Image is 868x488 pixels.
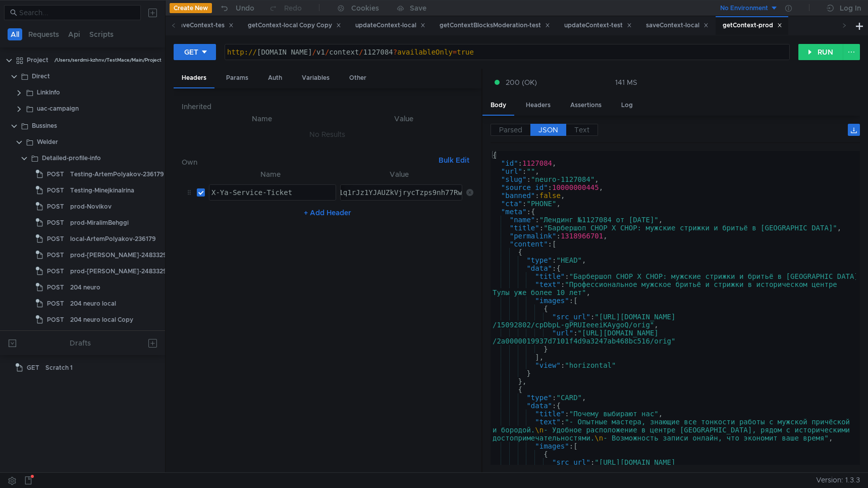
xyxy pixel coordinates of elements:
div: Redo [284,2,302,14]
div: 204 neuro [70,280,100,295]
div: Welder [37,134,58,150]
div: getContext-local Copy Copy [248,20,341,31]
div: Drafts [70,337,91,349]
div: Scratch 1 [45,360,73,375]
button: Redo [261,1,309,16]
div: prod-[PERSON_NAME]-2483329 Copy [70,264,184,279]
div: Other [341,69,374,87]
button: Create New [170,3,212,13]
button: Requests [25,28,62,40]
button: + Add Header [300,207,355,219]
div: Log [613,96,641,115]
div: getContext-prod [723,20,782,31]
th: Value [336,168,462,180]
div: Auth [260,69,290,87]
div: Testing-ArtemPolyakov-236179 [70,167,164,182]
th: Value [334,113,473,125]
span: JSON [538,125,558,134]
span: POST [47,231,64,247]
div: Body [482,96,514,116]
div: GET [184,46,198,58]
div: 204 neuro local [70,296,116,311]
h6: Inherited [182,101,473,113]
div: local-ArtemPolyakov-236179 [70,231,156,247]
span: POST [47,199,64,214]
span: GET [27,360,39,375]
div: 204 neuro local Copy [70,312,133,327]
div: No Environment [720,4,768,13]
button: Api [65,28,83,40]
div: updateContext-local [355,20,425,31]
div: Detailed-profile-info [42,151,101,166]
button: RUN [798,44,843,60]
div: Params [218,69,256,87]
div: Save [410,5,426,12]
div: Cookies [351,2,379,14]
div: Bussines [32,118,57,133]
div: prod-Novikov [70,199,112,214]
span: POST [47,280,64,295]
button: All [8,28,22,40]
div: Assertions [562,96,610,115]
span: Version: 1.3.3 [816,473,860,487]
h6: Own [182,156,435,168]
button: Undo [212,1,261,16]
div: Variables [294,69,338,87]
div: prod-MiralimBehggi [70,215,129,230]
div: /Users/serdmi-kzhnv/TestMace/Main/Project [55,53,161,68]
div: Undo [236,2,254,14]
div: Headers [174,69,214,88]
span: POST [47,183,64,198]
div: Log In [840,2,861,14]
div: LinkInfo [37,85,60,100]
span: Parsed [499,125,522,134]
div: prod-[PERSON_NAME]-2483329 [70,248,167,263]
div: updateContext-test [564,20,632,31]
span: POST [47,215,64,230]
nz-embed-empty: No Results [309,130,345,139]
span: POST [47,296,64,311]
div: Headers [518,96,559,115]
div: Testing-MinejkinaIrina [70,183,134,198]
th: Name [205,168,336,180]
span: 200 (OK) [506,77,537,88]
div: uac-campaign [37,101,79,116]
div: Direct [32,69,50,84]
div: 141 MS [615,78,637,87]
span: POST [47,167,64,182]
div: getContextBlocksModeration-test [440,20,550,31]
div: service-feed [42,329,78,345]
span: POST [47,312,64,327]
button: Bulk Edit [435,154,473,166]
span: Text [574,125,589,134]
div: saveContext-tes [176,20,234,31]
div: Project [27,53,48,68]
button: GET [174,44,216,60]
div: saveContext-local [646,20,709,31]
button: Scripts [86,28,117,40]
th: Name [190,113,334,125]
span: POST [47,264,64,279]
input: Search... [19,7,135,18]
span: POST [47,248,64,263]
